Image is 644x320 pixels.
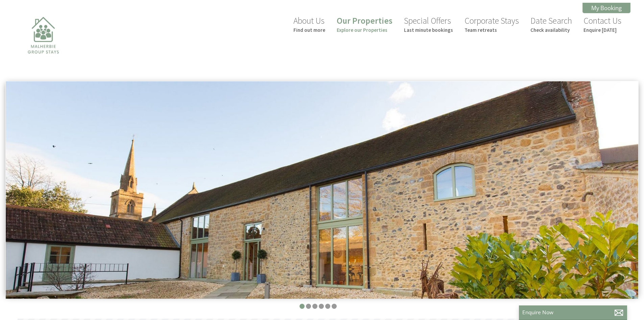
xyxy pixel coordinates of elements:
img: Malherbie Group Stays [9,13,77,80]
a: Date SearchCheck availability [530,15,572,33]
small: Find out more [293,27,325,33]
p: Enquire Now [522,309,624,316]
small: Explore our Properties [337,27,392,33]
a: Special OffersLast minute bookings [404,15,453,33]
small: Team retreats [464,27,519,33]
a: My Booking [582,3,630,13]
small: Check availability [530,27,572,33]
a: Contact UsEnquire [DATE] [583,15,621,33]
small: Last minute bookings [404,27,453,33]
a: Our PropertiesExplore our Properties [337,15,392,33]
a: Corporate StaysTeam retreats [464,15,519,33]
a: About UsFind out more [293,15,325,33]
small: Enquire [DATE] [583,27,621,33]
